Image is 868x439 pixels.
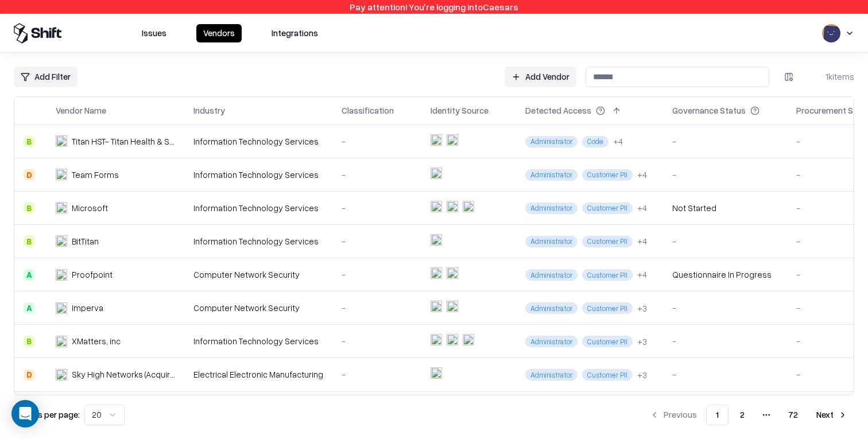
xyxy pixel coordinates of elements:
button: +4 [637,202,647,214]
img: Sky High Networks (Acquired by McAfee) [56,369,67,380]
a: Add Vendor [505,67,576,87]
div: B [24,202,35,213]
div: Information Technology Services [193,235,323,247]
span: Customer PII [582,302,633,314]
img: entra.microsoft.com [431,168,442,179]
img: Team Forms [56,169,67,180]
button: +3 [637,369,647,381]
div: Questionnaire In Progress [672,269,772,281]
img: entra.microsoft.com [431,334,442,345]
div: Information Technology Services [193,202,323,214]
span: Administrator [525,302,578,314]
div: - [342,202,412,214]
div: + 4 [637,202,647,214]
div: Information Technology Services [193,335,323,347]
div: Microsoft [72,202,108,214]
img: entra.microsoft.com [431,267,442,279]
img: okta.com [463,334,474,345]
img: entra.microsoft.com [431,367,442,379]
img: okta.com [447,134,458,146]
span: Administrator [525,169,578,181]
div: Team Forms [72,169,119,181]
img: okta.com [447,267,458,279]
button: Add Filter [14,67,77,87]
span: Customer PII [582,369,633,380]
img: Imperva [56,302,67,314]
div: + 4 [637,169,647,181]
img: microsoft365.com [447,201,458,212]
div: - [672,235,778,247]
img: okta.com [447,301,458,312]
div: BitTitan [72,235,99,247]
img: entra.microsoft.com [431,301,442,312]
img: entra.microsoft.com [431,134,442,146]
button: +3 [637,302,647,314]
span: Code [582,136,609,147]
div: Identity Source [431,104,489,116]
img: xMatters, inc [56,336,67,347]
div: - [672,135,778,147]
div: + 3 [637,369,647,381]
button: 2 [731,405,754,425]
div: + 4 [637,269,647,281]
button: +3 [637,336,647,348]
img: entra.microsoft.com [431,234,442,246]
div: Computer Network Security [193,302,323,314]
div: A [24,302,35,314]
span: Customer PII [582,203,633,214]
div: XMatters, inc [72,335,121,347]
div: Information Technology Services [193,169,323,181]
div: - [672,335,778,347]
div: 1k items [808,71,854,83]
div: - [672,302,778,314]
span: Administrator [525,269,578,281]
p: Results per page: [14,409,80,421]
div: - [672,169,778,181]
div: - [342,135,412,147]
div: - [342,169,412,181]
div: + 3 [637,336,647,348]
button: Integrations [265,24,325,42]
button: +4 [637,235,647,247]
button: +4 [613,135,623,147]
div: - [342,368,412,380]
img: Microsoft [56,202,67,213]
div: D [24,369,35,380]
div: - [342,269,412,281]
div: Vendor Name [56,104,106,116]
div: B [24,336,35,347]
div: Imperva [72,302,103,314]
button: Vendors [196,24,242,42]
button: Issues [135,24,173,42]
div: Electrical Electronic Manufacturing [193,368,323,380]
img: okta.com [463,201,474,212]
span: Administrator [525,236,578,247]
button: Next [809,405,854,425]
div: Computer Network Security [193,269,323,281]
span: Customer PII [582,336,633,347]
div: + 3 [637,302,647,314]
img: entra.microsoft.com [431,201,442,212]
div: Classification [342,104,394,116]
div: - [342,235,412,247]
div: Governance Status [672,104,746,116]
button: 1 [706,405,728,425]
div: Titan HST- Titan Health & Security Technologies, Inc. [72,135,175,147]
span: Customer PII [582,269,633,281]
img: microsoft365.com [447,334,458,345]
div: B [24,235,35,247]
span: Customer PII [582,169,633,181]
div: Open Intercom Messenger [11,400,39,428]
nav: pagination [643,405,854,425]
div: A [24,269,35,281]
button: 72 [779,405,807,425]
button: +4 [637,269,647,281]
div: Industry [193,104,225,116]
div: + 4 [637,235,647,247]
span: Administrator [525,369,578,380]
div: - [342,335,412,347]
div: - [342,302,412,314]
span: Administrator [525,203,578,214]
span: Administrator [525,136,578,147]
img: Proofpoint [56,269,67,281]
